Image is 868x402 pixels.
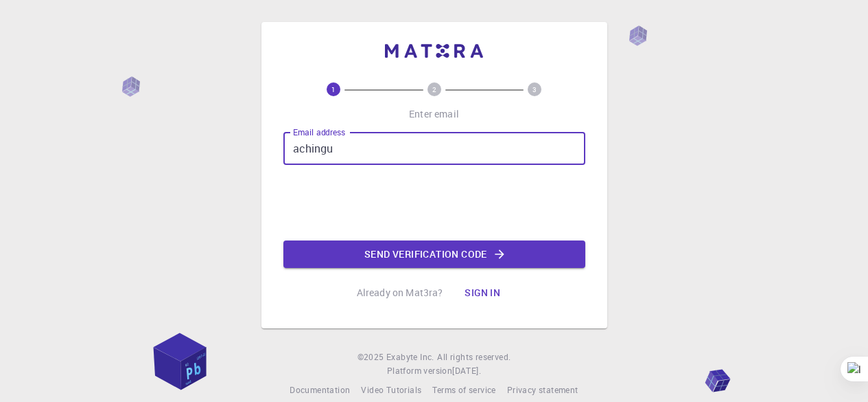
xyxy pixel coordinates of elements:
[361,383,421,397] a: Video Tutorials
[386,351,434,362] span: Exabyte Inc.
[387,364,452,378] span: Platform version
[283,241,585,268] button: Send verification code
[532,85,537,94] text: 3
[507,384,578,395] span: Privacy statement
[386,350,434,364] a: Exabyte Inc.
[507,383,578,397] a: Privacy statement
[357,350,386,364] span: © 2025
[357,286,443,300] p: Already on Mat3ra?
[432,384,495,395] span: Terms of service
[432,85,436,94] text: 2
[330,176,539,230] iframe: reCAPTCHA
[432,383,495,397] a: Terms of service
[454,279,511,306] button: Sign in
[361,384,421,395] span: Video Tutorials
[409,107,459,121] p: Enter email
[452,364,481,378] a: [DATE].
[293,126,345,138] label: Email address
[331,85,336,94] text: 1
[437,350,511,364] span: All rights reserved.
[290,384,350,395] span: Documentation
[290,383,350,397] a: Documentation
[452,365,481,376] span: [DATE] .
